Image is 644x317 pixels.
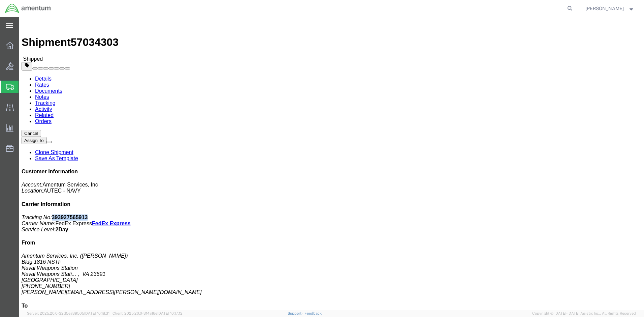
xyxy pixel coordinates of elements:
a: Feedback [304,311,322,315]
img: logo [5,3,51,13]
span: [DATE] 10:17:12 [157,311,183,315]
span: Server: 2025.20.0-32d5ea39505 [27,311,109,315]
iframe: FS Legacy Container [19,17,644,310]
span: Copyright © [DATE]-[DATE] Agistix Inc., All Rights Reserved [532,311,636,316]
span: Client: 2025.20.0-314a16e [112,311,183,315]
span: [DATE] 10:18:31 [84,311,109,315]
span: Patrick Everett [585,5,624,12]
button: [PERSON_NAME] [585,4,635,12]
a: Support [288,311,304,315]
